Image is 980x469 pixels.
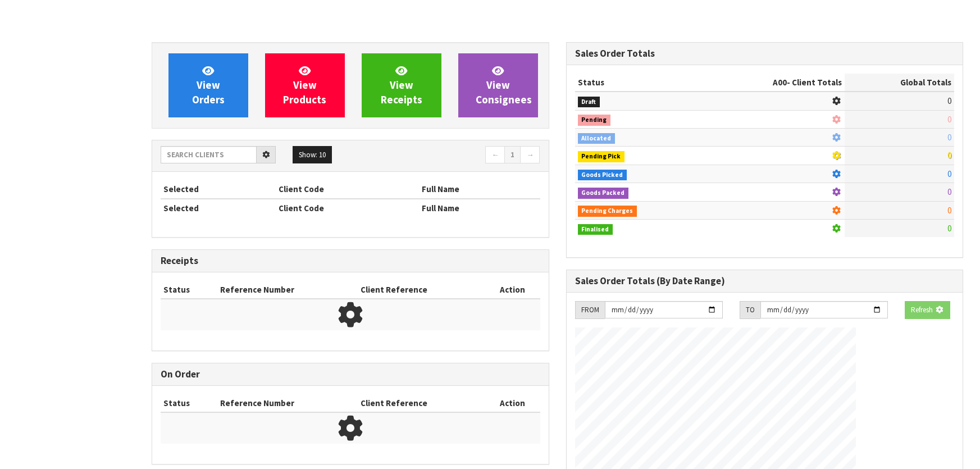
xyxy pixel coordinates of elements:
th: Full Name [419,199,540,217]
span: Pending Charges [578,206,637,217]
th: Client Code [276,180,419,198]
span: Pending [578,115,611,126]
button: Refresh [905,301,950,319]
span: 0 [947,205,951,216]
span: Pending Pick [578,151,625,162]
span: 0 [947,114,951,125]
th: Selected [161,180,276,198]
th: Status [161,281,217,299]
a: ViewProducts [265,53,345,117]
th: Status [575,74,700,92]
a: ViewOrders [168,53,248,117]
span: 0 [947,150,951,161]
th: Action [485,394,540,412]
h3: Sales Order Totals (By Date Range) [575,276,955,286]
h3: On Order [161,369,540,380]
span: Goods Picked [578,170,627,181]
th: Client Reference [358,281,486,299]
a: 1 [504,146,521,164]
span: 0 [947,95,951,106]
span: View Products [283,64,326,106]
div: FROM [575,301,605,319]
span: Draft [578,97,600,108]
th: Client Code [276,199,419,217]
a: ViewReceipts [362,53,441,117]
nav: Page navigation [359,146,540,166]
th: Action [485,281,540,299]
span: Allocated [578,133,616,144]
button: Show: 10 [293,146,332,164]
h3: Sales Order Totals [575,48,955,59]
th: Full Name [419,180,540,198]
th: Selected [161,199,276,217]
th: Client Reference [358,394,486,412]
input: Search clients [161,146,257,163]
span: 0 [947,186,951,197]
h3: Receipts [161,256,540,266]
a: ← [485,146,505,164]
th: Reference Number [217,281,358,299]
th: Status [161,394,217,412]
div: TO [740,301,760,319]
span: 0 [947,169,951,179]
th: - Client Totals [700,74,845,92]
span: View Consignees [476,64,532,106]
th: Reference Number [217,394,358,412]
span: 0 [947,132,951,143]
span: Goods Packed [578,188,629,199]
span: 0 [947,223,951,234]
span: View Orders [192,64,225,106]
span: View Receipts [381,64,422,106]
a: ViewConsignees [458,53,538,117]
a: → [520,146,540,164]
th: Global Totals [845,74,954,92]
span: Finalised [578,224,613,235]
span: A00 [773,77,787,88]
